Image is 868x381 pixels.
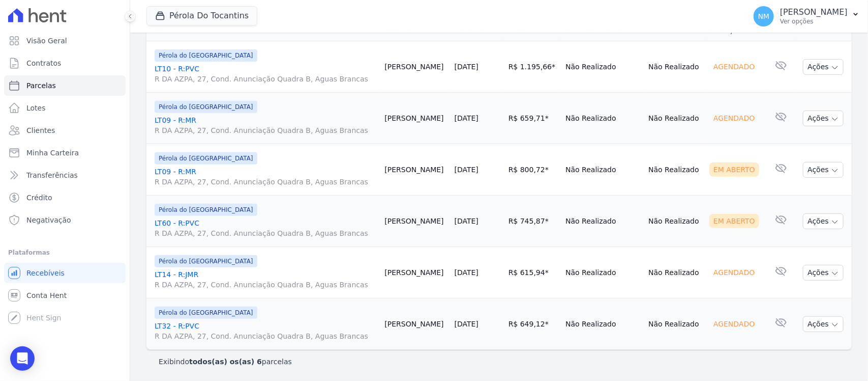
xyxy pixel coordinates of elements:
[4,75,126,96] a: Parcelas
[504,93,561,144] td: R$ 659,71
[504,298,561,350] td: R$ 649,12
[803,316,844,332] button: Ações
[26,148,79,158] span: Minha Carteira
[155,204,257,216] span: Pérola do [GEOGRAPHIC_DATA]
[26,125,55,135] span: Clientes
[380,41,450,93] td: [PERSON_NAME]
[803,59,844,75] button: Ações
[504,196,561,247] td: R$ 745,87
[380,247,450,298] td: [PERSON_NAME]
[155,152,257,165] span: Pérola do [GEOGRAPHIC_DATA]
[644,144,705,196] td: Não Realizado
[155,101,257,113] span: Pérola do [GEOGRAPHIC_DATA]
[155,321,376,341] a: LT32 - R:PVCR DA AZPA, 27, Cond. Anunciação Quadra B, Aguas Brancas
[4,120,126,141] a: Clientes
[26,268,65,278] span: Recebíveis
[709,265,759,280] div: Agendado
[155,228,376,238] span: R DA AZPA, 27, Cond. Anunciação Quadra B, Aguas Brancas
[155,280,376,290] span: R DA AZPA, 27, Cond. Anunciação Quadra B, Aguas Brancas
[644,298,705,350] td: Não Realizado
[745,2,868,31] button: NM [PERSON_NAME] Ver opções
[155,269,376,290] a: LT14 - R:JMRR DA AZPA, 27, Cond. Anunciação Quadra B, Aguas Brancas
[4,53,126,73] a: Contratos
[644,196,705,247] td: Não Realizado
[644,93,705,144] td: Não Realizado
[10,346,35,371] div: Open Intercom Messenger
[4,263,126,283] a: Recebíveis
[380,196,450,247] td: [PERSON_NAME]
[4,143,126,163] a: Minha Carteira
[504,247,561,298] td: R$ 615,94
[380,298,450,350] td: [PERSON_NAME]
[26,58,61,68] span: Contratos
[644,247,705,298] td: Não Realizado
[803,213,844,229] button: Ações
[26,290,67,301] span: Conta Hent
[644,41,705,93] td: Não Realizado
[26,215,71,225] span: Negativação
[709,317,759,331] div: Agendado
[561,144,644,196] td: Não Realizado
[561,196,644,247] td: Não Realizado
[189,358,262,366] b: todos(as) os(as) 6
[455,114,478,122] a: [DATE]
[561,93,644,144] td: Não Realizado
[803,265,844,281] button: Ações
[455,217,478,225] a: [DATE]
[455,268,478,277] a: [DATE]
[455,166,478,174] a: [DATE]
[8,247,122,259] div: Plataformas
[709,60,759,74] div: Agendado
[155,177,376,187] span: R DA AZPA, 27, Cond. Anunciação Quadra B, Aguas Brancas
[155,167,376,187] a: LT09 - R:MRR DA AZPA, 27, Cond. Anunciação Quadra B, Aguas Brancas
[758,13,770,20] span: NM
[561,298,644,350] td: Não Realizado
[504,41,561,93] td: R$ 1.195,66
[780,17,848,25] p: Ver opções
[155,218,376,238] a: LT60 - R:PVCR DA AZPA, 27, Cond. Anunciação Quadra B, Aguas Brancas
[155,255,257,267] span: Pérola do [GEOGRAPHIC_DATA]
[159,357,292,367] p: Exibindo parcelas
[26,170,78,180] span: Transferências
[455,320,478,328] a: [DATE]
[4,98,126,118] a: Lotes
[709,162,759,177] div: Em Aberto
[803,162,844,178] button: Ações
[146,6,257,25] button: Pérola Do Tocantins
[4,210,126,230] a: Negativação
[26,103,46,113] span: Lotes
[455,63,478,71] a: [DATE]
[26,193,52,203] span: Crédito
[4,187,126,208] a: Crédito
[380,144,450,196] td: [PERSON_NAME]
[155,331,376,341] span: R DA AZPA, 27, Cond. Anunciação Quadra B, Aguas Brancas
[709,111,759,125] div: Agendado
[4,31,126,51] a: Visão Geral
[4,285,126,306] a: Conta Hent
[155,125,376,135] span: R DA AZPA, 27, Cond. Anunciação Quadra B, Aguas Brancas
[803,111,844,126] button: Ações
[155,115,376,135] a: LT09 - R:MRR DA AZPA, 27, Cond. Anunciação Quadra B, Aguas Brancas
[26,80,56,91] span: Parcelas
[155,307,257,319] span: Pérola do [GEOGRAPHIC_DATA]
[4,165,126,185] a: Transferências
[561,41,644,93] td: Não Realizado
[780,7,848,17] p: [PERSON_NAME]
[26,36,67,46] span: Visão Geral
[155,64,376,84] a: LT10 - R:PVCR DA AZPA, 27, Cond. Anunciação Quadra B, Aguas Brancas
[155,49,257,62] span: Pérola do [GEOGRAPHIC_DATA]
[561,247,644,298] td: Não Realizado
[709,214,759,228] div: Em Aberto
[504,144,561,196] td: R$ 800,72
[155,74,376,84] span: R DA AZPA, 27, Cond. Anunciação Quadra B, Aguas Brancas
[380,93,450,144] td: [PERSON_NAME]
